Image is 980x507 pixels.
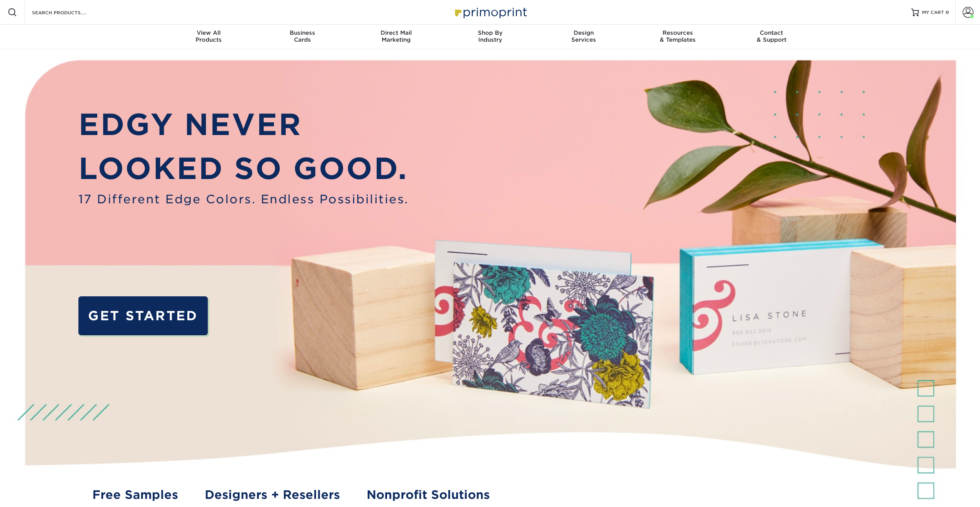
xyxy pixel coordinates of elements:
[537,29,631,36] span: Design
[31,8,107,17] input: SEARCH PRODUCTS.....
[162,29,256,36] span: View All
[349,25,443,49] a: Direct MailMarketing
[631,29,725,43] div: & Templates
[631,25,725,49] a: Resources& Templates
[255,29,349,36] span: Business
[349,29,443,43] div: Marketing
[537,29,631,43] div: Services
[537,25,631,49] a: DesignServices
[367,486,490,504] a: Nonprofit Solutions
[162,29,256,43] div: Products
[78,147,409,191] p: LOOKED SO GOOD.
[725,25,819,49] a: Contact& Support
[946,10,949,15] span: 0
[631,29,725,36] span: Resources
[255,29,349,43] div: Cards
[255,25,349,49] a: BusinessCards
[452,4,529,20] img: Primoprint
[162,25,256,49] a: View AllProducts
[443,25,537,49] a: Shop ByIndustry
[78,191,409,208] span: 17 Different Edge Colors. Endless Possibilities.
[443,29,537,36] span: Shop By
[922,9,944,16] span: MY CART
[92,486,178,504] a: Free Samples
[205,486,340,504] a: Designers + Resellers
[78,296,208,335] a: GET STARTED
[725,29,819,36] span: Contact
[78,103,409,147] p: EDGY NEVER
[725,29,819,43] div: & Support
[443,29,537,43] div: Industry
[349,29,443,36] span: Direct Mail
